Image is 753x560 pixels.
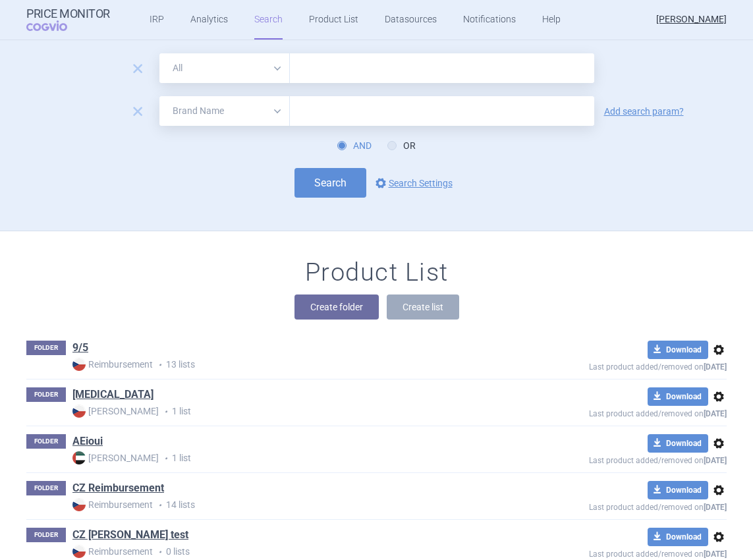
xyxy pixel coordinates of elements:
p: Last product added/removed on [516,546,727,559]
h1: CZ reim test [72,528,188,545]
button: Create list [387,294,459,320]
p: 14 lists [72,498,516,512]
img: CZ [72,405,86,418]
a: CZ [PERSON_NAME] test [72,528,188,542]
img: AE [72,451,86,464]
i: • [153,499,166,512]
button: Search [294,168,366,198]
p: Last product added/removed on [516,499,727,512]
p: 1 list [72,451,516,465]
button: Download [648,481,708,499]
strong: Price Monitor [26,7,110,20]
button: Download [648,387,708,406]
button: Download [648,341,708,359]
label: OR [387,139,416,152]
p: 0 lists [72,545,516,559]
a: AEioui [72,434,103,449]
img: CZ [72,545,86,558]
img: CZ [72,358,86,371]
p: 1 list [72,405,516,418]
label: AND [337,139,372,152]
strong: [DATE] [704,409,727,418]
i: • [159,405,172,418]
strong: Reimbursement [72,545,153,558]
p: Last product added/removed on [516,359,727,372]
button: Download [648,434,708,453]
h1: 9/5 [72,341,88,358]
a: CZ Reimbursement [72,481,164,495]
h1: AEioui [72,434,103,451]
a: 9/5 [72,341,88,355]
strong: Reimbursement [72,498,153,511]
a: Add search param? [604,107,684,116]
button: Download [648,528,708,546]
p: FOLDER [26,341,66,355]
strong: [DATE] [704,456,727,465]
img: CZ [72,498,86,511]
strong: [DATE] [704,503,727,512]
strong: Reimbursement [72,358,153,371]
button: Create folder [294,294,379,320]
h1: CZ Reimbursement [72,481,164,498]
p: Last product added/removed on [516,453,727,465]
a: Search Settings [373,175,453,191]
strong: [DATE] [704,549,727,559]
p: FOLDER [26,387,66,402]
p: 13 lists [72,358,516,372]
span: COGVIO [26,20,86,31]
strong: [PERSON_NAME] [72,405,159,418]
i: • [153,546,166,559]
i: • [159,452,172,465]
strong: [PERSON_NAME] [72,451,159,464]
a: [MEDICAL_DATA] [72,387,153,402]
p: Last product added/removed on [516,406,727,418]
a: Price MonitorCOGVIO [26,7,110,32]
strong: [DATE] [704,362,727,372]
h1: ADASUVE [72,387,153,405]
h1: Product List [305,258,449,288]
p: FOLDER [26,528,66,542]
i: • [153,358,166,372]
p: FOLDER [26,481,66,495]
p: FOLDER [26,434,66,449]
